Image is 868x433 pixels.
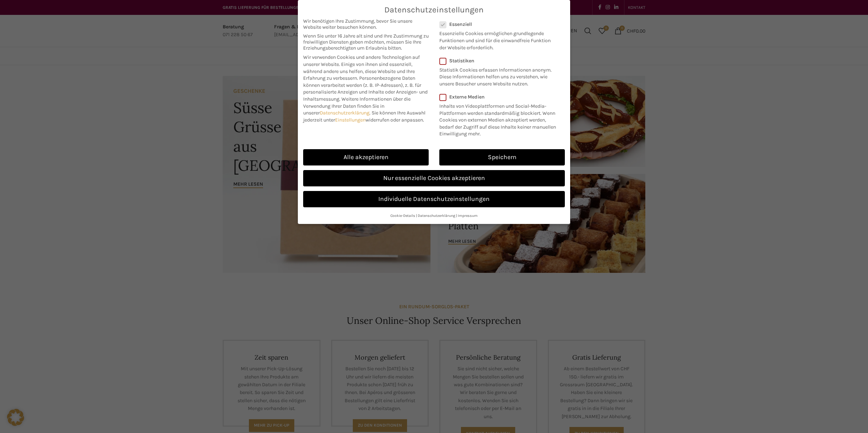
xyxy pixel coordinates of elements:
[439,64,556,88] p: Statistik Cookies erfassen Informationen anonym. Diese Informationen helfen uns zu verstehen, wie...
[439,100,560,137] p: Inhalte von Videoplattformen und Social-Media-Plattformen werden standardmäßig blockiert. Wenn Co...
[335,117,366,123] a: Einstellungen
[303,75,428,102] span: Personenbezogene Daten können verarbeitet werden (z. B. IP-Adressen), z. B. für personalisierte A...
[384,5,484,15] span: Datenschutzeinstellungen
[303,149,429,165] a: Alle akzeptieren
[303,96,411,116] span: Weitere Informationen über die Verwendung Ihrer Daten finden Sie in unserer .
[303,170,565,186] a: Nur essenzielle Cookies akzeptieren
[418,213,455,218] a: Datenschutzerklärung
[303,54,420,81] span: Wir verwenden Cookies und andere Technologien auf unserer Website. Einige von ihnen sind essenzie...
[439,21,556,27] label: Essenziell
[303,33,429,51] span: Wenn Sie unter 16 Jahre alt sind und Ihre Zustimmung zu freiwilligen Diensten geben möchten, müss...
[303,18,429,30] span: Wir benötigen Ihre Zustimmung, bevor Sie unsere Website weiter besuchen können.
[303,191,565,207] a: Individuelle Datenschutzeinstellungen
[303,110,425,123] span: Sie können Ihre Auswahl jederzeit unter widerrufen oder anpassen.
[439,27,556,51] p: Essenzielle Cookies ermöglichen grundlegende Funktionen und sind für die einwandfreie Funktion de...
[439,58,556,64] label: Statistiken
[320,110,369,116] a: Datenschutzerklärung
[390,213,415,218] a: Cookie-Details
[458,213,478,218] a: Impressum
[439,94,560,100] label: Externe Medien
[439,149,565,165] a: Speichern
